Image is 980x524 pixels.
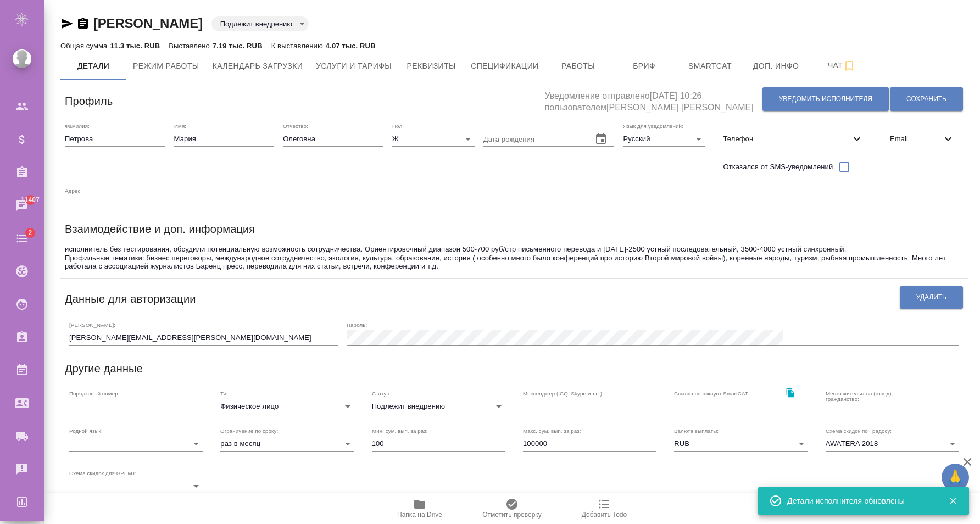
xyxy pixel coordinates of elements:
[946,466,965,489] span: 🙏
[787,495,932,506] div: Детали исполнителя обновлены
[618,59,671,73] span: Бриф
[3,225,41,252] a: 2
[65,245,964,270] textarea: исполнитель без тестирования, обсудили потенциальную возможность сотрудничества. Ориентировочный ...
[405,59,458,73] span: Реквизиты
[900,286,963,309] button: Удалить
[65,220,255,238] h6: Взаимодействие и доп. информация
[65,360,143,377] h6: Другие данные
[60,42,110,50] p: Общая сумма
[392,123,404,129] label: Пол:
[76,17,90,30] button: Скопировать ссылку
[169,42,213,50] p: Выставлено
[544,85,761,114] h5: Уведомление отправлено [DATE] 10:26 пользователем [PERSON_NAME] [PERSON_NAME]
[21,227,38,238] span: 2
[326,42,376,50] p: 4.07 тыс. RUB
[69,470,137,476] label: Схема скидок для GPEMT:
[779,382,802,404] button: Скопировать ссылку
[623,123,683,129] label: Язык для уведомлений:
[397,511,442,519] span: Папка на Drive
[220,399,354,414] div: Физическое лицо
[942,496,964,506] button: Закрыть
[392,131,475,147] div: Ж
[213,59,303,73] span: Календарь загрузки
[906,94,946,104] span: Сохранить
[916,293,946,302] span: Удалить
[65,92,113,110] h6: Профиль
[471,59,538,73] span: Спецификации
[283,123,308,129] label: Отчество:
[271,42,326,50] p: К выставлению
[674,428,719,434] label: Валюта выплаты:
[110,42,160,50] p: 11.3 тыс. RUB
[890,87,963,111] button: Сохранить
[552,59,605,73] span: Работы
[69,428,103,434] label: Родной язык:
[69,322,115,328] label: [PERSON_NAME]:
[213,42,263,50] p: 7.19 тыс. RUB
[316,59,392,73] span: Услуги и тарифы
[220,436,354,451] div: раз в месяц
[826,391,926,402] label: Место жительства (город), гражданство:
[714,127,872,151] div: Телефон
[523,391,604,396] label: Мессенджер (ICQ, Skype и т.п.):
[826,436,959,451] div: AWATERA 2018
[65,123,90,129] label: Фамилия:
[133,59,199,73] span: Режим работы
[217,19,296,29] button: Подлежит внедрению
[60,17,74,30] button: Скопировать ссылку для ЯМессенджера
[372,428,428,434] label: Мин. сум. вып. за раз:
[816,59,868,73] span: Чат
[65,290,196,308] h6: Данные для авторизации
[674,436,808,451] div: RUB
[942,464,969,491] button: 🙏
[762,87,889,111] button: Уведомить исполнителя
[65,188,82,193] label: Адрес:
[347,322,367,328] label: Пароль:
[69,391,119,396] label: Порядковый номер:
[67,59,120,73] span: Детали
[14,194,46,205] span: 11407
[211,16,309,31] div: Подлежит внедрению
[374,493,466,524] button: Папка на Drive
[674,391,749,396] label: Ссылка на аккаунт SmartCAT:
[684,59,737,73] span: Smartcat
[220,428,278,434] label: Ограничение по сроку:
[750,59,803,73] span: Доп. инфо
[466,493,558,524] button: Отметить проверку
[582,511,627,519] span: Добавить Todo
[93,16,203,31] a: [PERSON_NAME]
[174,123,186,129] label: Имя:
[372,399,505,414] div: Подлежит внедрению
[523,428,581,434] label: Макс. сум. вып. за раз:
[220,391,231,396] label: Тип:
[623,131,705,147] div: Русский
[723,133,850,144] span: Телефон
[482,511,541,519] span: Отметить проверку
[826,428,892,434] label: Схема скидок по Традосу:
[372,391,391,396] label: Статус:
[558,493,650,524] button: Добавить Todo
[881,127,964,151] div: Email
[3,192,41,219] a: 11407
[779,94,872,104] span: Уведомить исполнителя
[723,161,833,172] span: Отказался от SMS-уведомлений
[890,133,942,144] span: Email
